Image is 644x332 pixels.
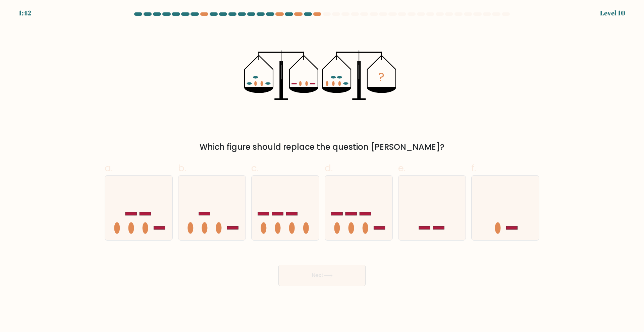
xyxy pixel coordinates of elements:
[178,161,186,175] span: b.
[471,161,476,175] span: f.
[19,8,31,18] div: 1:42
[325,161,333,175] span: d.
[378,69,384,85] tspan: ?
[600,8,625,18] div: Level 10
[109,141,535,153] div: Which figure should replace the question [PERSON_NAME]?
[398,161,406,175] span: e.
[278,265,366,286] button: Next
[105,161,113,175] span: a.
[251,161,259,175] span: c.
